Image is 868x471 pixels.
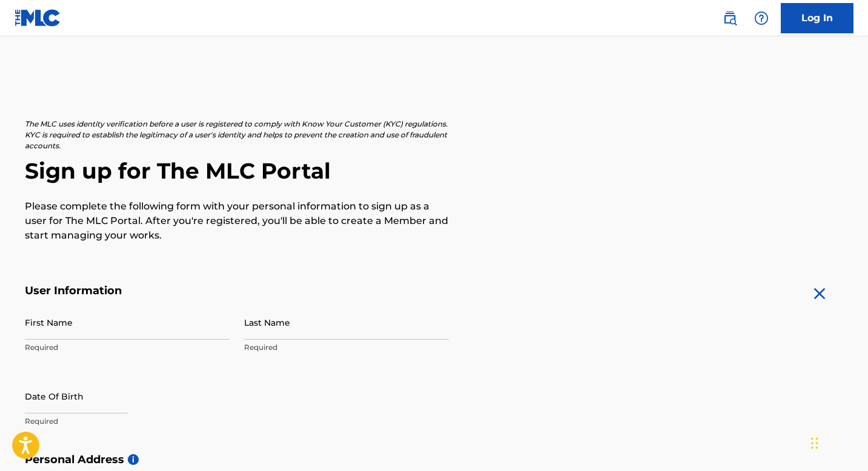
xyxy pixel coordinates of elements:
h2: Sign up for The MLC Portal [25,157,844,185]
img: help [754,11,769,25]
iframe: Chat Widget [807,413,868,471]
h5: Personal Address [25,453,844,467]
a: Log In [781,3,853,33]
img: close [810,284,829,303]
div: Help [749,6,774,30]
p: Required [25,416,230,427]
span: i [128,454,139,465]
p: Required [244,342,449,353]
div: Drag [811,425,818,461]
p: The MLC uses identity verification before a user is registered to comply with Know Your Customer ... [25,119,449,151]
a: Public Search [718,6,742,30]
p: Required [25,342,230,353]
img: search [723,11,737,25]
img: MLC Logo [15,9,61,27]
h5: User Information [25,284,449,298]
p: Please complete the following form with your personal information to sign up as a user for The ML... [25,199,449,243]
